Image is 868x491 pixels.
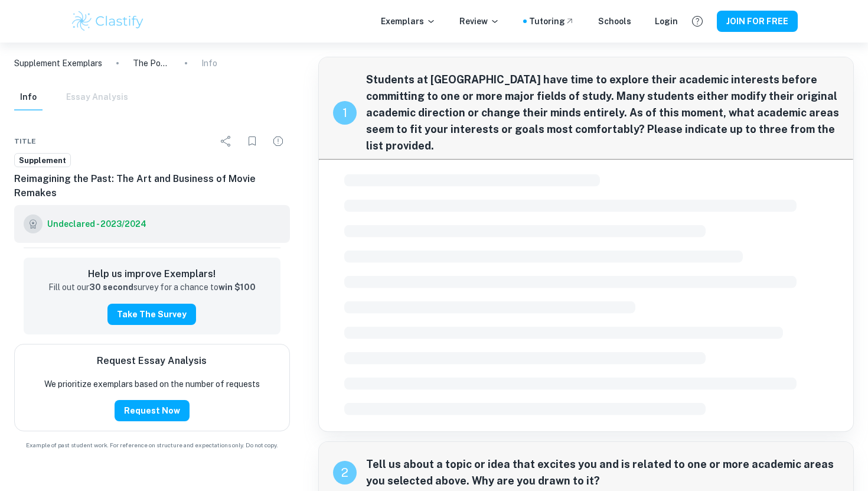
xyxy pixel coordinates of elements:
div: recipe [333,461,357,485]
div: Bookmark [240,129,264,153]
span: Supplement [15,155,70,167]
button: Take the Survey [107,304,196,325]
p: We prioritize exemplars based on the number of requests [44,378,260,391]
button: Info [14,84,43,110]
p: Fill out our survey for a chance to [48,281,256,294]
button: Help and Feedback [687,11,707,31]
a: Tutoring [529,15,575,28]
img: Clastify logo [70,9,145,33]
div: recipe [333,101,357,125]
h6: Help us improve Exemplars! [33,267,271,281]
p: Info [201,57,217,70]
strong: win $100 [218,282,256,292]
span: Example of past student work. For reference on structure and expectations only. Do not copy. [14,441,290,450]
a: Undeclared - 2023/2024 [47,214,146,233]
a: Supplement Exemplars [14,57,102,70]
button: Request Now [115,400,190,421]
a: Schools [598,15,631,28]
h6: Undeclared - 2023/2024 [47,217,146,230]
a: Supplement [14,153,71,168]
p: The Power of Storytelling: Exploring Narrative in English, Film, and Theater [133,57,171,70]
p: Review [459,15,500,28]
h6: Request Essay Analysis [97,354,207,368]
span: Tell us about a topic or idea that excites you and is related to one or more academic areas you s... [366,456,840,489]
a: Login [655,15,678,28]
button: JOIN FOR FREE [717,11,798,32]
span: Title [14,136,36,147]
strong: 30 second [89,282,133,292]
div: Share [214,129,238,153]
h6: Reimagining the Past: The Art and Business of Movie Remakes [14,172,290,200]
p: Exemplars [381,15,436,28]
div: Report issue [266,129,290,153]
span: Students at [GEOGRAPHIC_DATA] have time to explore their academic interests before committing to ... [366,71,840,154]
